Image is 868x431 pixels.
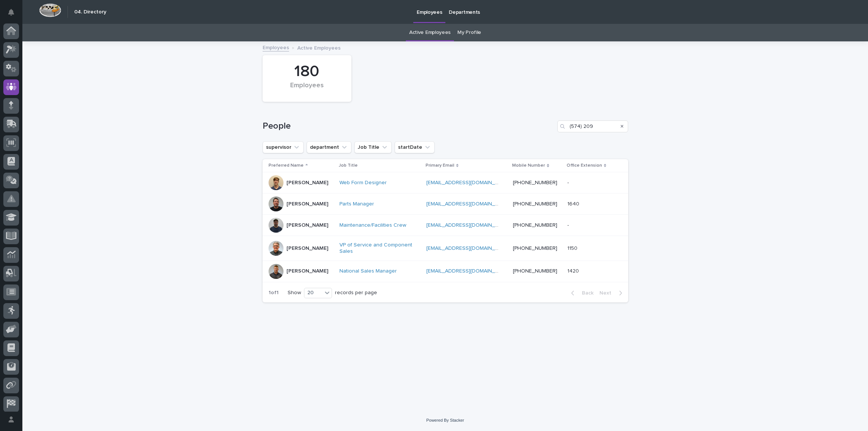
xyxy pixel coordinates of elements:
[426,418,464,422] a: Powered By Stacker
[286,268,328,274] p: [PERSON_NAME]
[426,201,511,207] a: [EMAIL_ADDRESS][DOMAIN_NAME]
[426,268,511,274] a: [EMAIL_ADDRESS][DOMAIN_NAME]
[567,199,581,207] p: 1640
[335,290,377,296] p: records per page
[304,289,322,297] div: 20
[395,141,435,153] button: startDate
[263,43,289,51] a: Employees
[263,284,285,302] p: 1 of 1
[263,236,628,261] tr: [PERSON_NAME]VP of Service and Component Sales [EMAIL_ADDRESS][DOMAIN_NAME] [PHONE_NUMBER]11501150
[74,9,106,15] h2: 04. Directory
[426,180,511,185] a: [EMAIL_ADDRESS][DOMAIN_NAME]
[577,290,593,296] span: Back
[426,246,511,251] a: [EMAIL_ADDRESS][DOMAIN_NAME]
[307,141,351,153] button: department
[513,201,557,207] a: [PHONE_NUMBER]
[263,194,628,215] tr: [PERSON_NAME]Parts Manager [EMAIL_ADDRESS][DOMAIN_NAME] [PHONE_NUMBER]16401640
[567,267,580,274] p: 1420
[426,161,454,170] p: Primary Email
[263,215,628,236] tr: [PERSON_NAME]Maintenance/Facilities Crew [EMAIL_ADDRESS][DOMAIN_NAME] [PHONE_NUMBER]--
[512,161,545,170] p: Mobile Number
[513,180,557,185] a: [PHONE_NUMBER]
[286,222,328,229] p: [PERSON_NAME]
[286,245,328,252] p: [PERSON_NAME]
[263,121,554,132] h1: People
[567,178,570,186] p: -
[596,290,628,296] button: Next
[3,4,19,20] button: Notifications
[513,268,557,274] a: [PHONE_NUMBER]
[409,24,451,41] a: Active Employees
[9,9,19,21] div: Notifications
[557,120,628,132] input: Search
[275,62,339,81] div: 180
[339,268,397,274] a: National Sales Manager
[339,222,406,229] a: Maintenance/Facilities Crew
[263,261,628,282] tr: [PERSON_NAME]National Sales Manager [EMAIL_ADDRESS][DOMAIN_NAME] [PHONE_NUMBER]14201420
[565,290,596,296] button: Back
[339,161,358,170] p: Job Title
[457,24,481,41] a: My Profile
[567,244,579,252] p: 1150
[263,172,628,194] tr: [PERSON_NAME]Web Form Designer [EMAIL_ADDRESS][DOMAIN_NAME] [PHONE_NUMBER]--
[354,141,392,153] button: Job Title
[513,223,557,228] a: [PHONE_NUMBER]
[339,180,387,186] a: Web Form Designer
[297,43,341,51] p: Active Employees
[513,246,557,251] a: [PHONE_NUMBER]
[263,141,304,153] button: supervisor
[39,3,61,17] img: Workspace Logo
[567,161,602,170] p: Office Extension
[567,221,570,229] p: -
[275,82,339,97] div: Employees
[339,242,414,255] a: VP of Service and Component Sales
[269,161,304,170] p: Preferred Name
[286,201,328,207] p: [PERSON_NAME]
[286,180,328,186] p: [PERSON_NAME]
[339,201,374,207] a: Parts Manager
[426,223,511,228] a: [EMAIL_ADDRESS][DOMAIN_NAME]
[599,290,616,296] span: Next
[288,290,301,296] p: Show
